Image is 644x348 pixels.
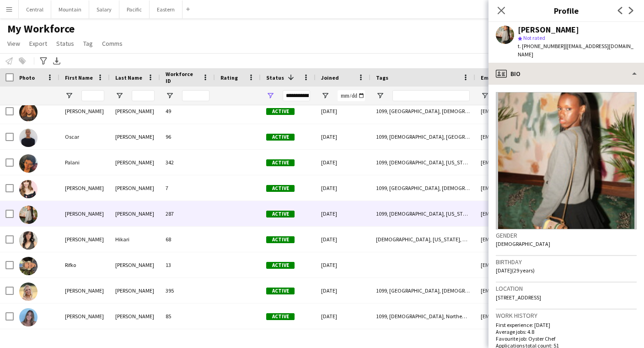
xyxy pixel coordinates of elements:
h3: Profile [488,5,644,16]
div: 1099, [GEOGRAPHIC_DATA], [DEMOGRAPHIC_DATA], South, Travel Team [370,98,475,124]
span: Export [29,39,47,48]
div: [PERSON_NAME] [110,175,160,201]
span: [DEMOGRAPHIC_DATA] [496,240,550,247]
button: Open Filter Menu [481,92,489,100]
span: Active [266,211,295,217]
div: [DATE] [316,304,370,329]
div: [PERSON_NAME] [59,175,110,201]
div: [DATE] [316,227,370,252]
span: Active [266,313,295,320]
span: Not rated [523,34,545,41]
span: [STREET_ADDRESS] [496,294,541,301]
div: [PERSON_NAME] [110,98,160,124]
span: Active [266,159,295,166]
img: Riley Byford [19,283,38,301]
span: Last Name [115,74,142,81]
button: Open Filter Menu [376,92,384,100]
div: [DATE] [316,278,370,303]
a: Status [53,38,78,49]
div: 1099, [GEOGRAPHIC_DATA], [DEMOGRAPHIC_DATA], [GEOGRAPHIC_DATA] [370,278,475,303]
input: Tags Filter Input [392,90,470,101]
div: 1099, [DEMOGRAPHIC_DATA], Northeast, [US_STATE], [GEOGRAPHIC_DATA] [370,304,475,329]
a: Export [26,38,51,49]
img: Raegan Pierce [19,206,38,224]
div: [PERSON_NAME] [59,98,110,124]
div: 1099, [DEMOGRAPHIC_DATA], [GEOGRAPHIC_DATA], [GEOGRAPHIC_DATA] [370,124,475,149]
img: Olivia Richard [19,103,38,121]
img: Rachel Faulkner [19,180,38,198]
span: [DATE] (29 years) [496,267,535,274]
span: Active [266,134,295,141]
div: [PERSON_NAME] [110,124,160,149]
div: [PERSON_NAME] [59,201,110,226]
div: 13 [160,252,215,277]
h3: Gender [496,231,637,239]
div: [PERSON_NAME] [110,252,160,277]
span: Active [266,108,295,115]
img: Palani DeMario [19,154,38,173]
div: 96 [160,124,215,149]
div: 395 [160,278,215,303]
div: Bio [488,63,644,85]
span: t. [PHONE_NUMBER] [518,43,565,49]
button: Pacific [119,0,150,18]
span: View [7,39,20,48]
img: Oscar Garcia [19,129,38,147]
div: [PERSON_NAME] [110,278,160,303]
div: [DATE] [316,201,370,226]
button: Open Filter Menu [266,92,274,100]
div: Palani [59,150,110,175]
h3: Location [496,284,637,293]
div: [PERSON_NAME] [59,278,110,303]
a: Comms [98,38,126,49]
img: Rifko Meier [19,257,38,275]
button: Eastern [150,0,182,18]
div: 287 [160,201,215,226]
div: 1099, [DEMOGRAPHIC_DATA], [US_STATE], Northeast [370,201,475,226]
div: 1099, [GEOGRAPHIC_DATA], [DEMOGRAPHIC_DATA], South, Travel Team [370,175,475,201]
div: 7 [160,175,215,201]
div: [DATE] [316,98,370,124]
div: [DATE] [316,124,370,149]
span: Workforce ID [166,71,199,84]
div: Rifko [59,252,110,277]
span: Rating [220,74,238,81]
span: Tag [83,39,93,48]
h3: Work history [496,311,637,320]
div: Oscar [59,124,110,149]
p: First experience: [DATE] [496,321,637,328]
button: Mountain [51,0,89,18]
span: Email [481,74,495,81]
span: | [EMAIL_ADDRESS][DOMAIN_NAME] [518,43,633,58]
div: 1099, [DEMOGRAPHIC_DATA], [US_STATE], Northeast [370,150,475,175]
span: My Workforce [7,22,75,36]
input: First Name Filter Input [81,90,104,101]
p: Favourite job: Oyster Chef [496,335,637,342]
button: Open Filter Menu [65,92,73,100]
span: Active [266,262,295,269]
span: Tags [376,74,388,81]
input: Last Name Filter Input [132,90,155,101]
input: Workforce ID Filter Input [182,90,209,101]
div: [PERSON_NAME] [110,304,160,329]
button: Salary [89,0,119,18]
div: 342 [160,150,215,175]
span: Active [266,236,295,243]
span: Status [56,39,74,48]
span: Status [266,74,284,81]
span: Active [266,185,295,192]
div: [PERSON_NAME] [518,26,579,34]
img: Riley McDonald [19,308,38,326]
div: [PERSON_NAME] [59,227,110,252]
div: [DEMOGRAPHIC_DATA], [US_STATE], Northeast, W2 [370,227,475,252]
button: Central [19,0,51,18]
span: Joined [321,74,339,81]
a: View [4,38,24,49]
button: Open Filter Menu [166,92,174,100]
app-action-btn: Export XLSX [51,55,62,66]
span: First Name [65,74,93,81]
div: [DATE] [316,175,370,201]
div: [PERSON_NAME] [59,304,110,329]
span: Comms [102,39,123,48]
div: 49 [160,98,215,124]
